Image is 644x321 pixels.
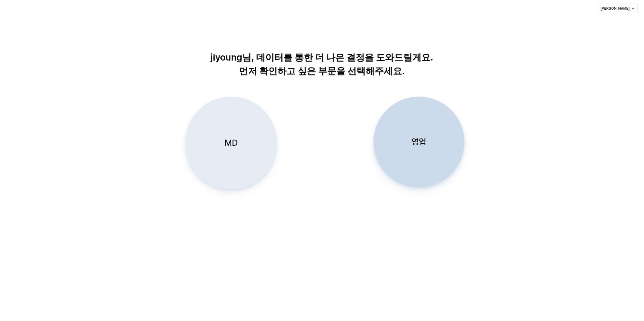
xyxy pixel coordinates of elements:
[374,97,465,187] button: 영업
[224,137,237,148] p: MD
[186,97,277,189] button: MD
[167,51,477,78] p: jiyoung님, 데이터를 통한 더 나은 결정을 도와드릴게요. 먼저 확인하고 싶은 부문을 선택해주세요.
[412,136,426,147] p: 영업
[601,6,630,11] p: [PERSON_NAME]
[598,4,638,13] button: [PERSON_NAME]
